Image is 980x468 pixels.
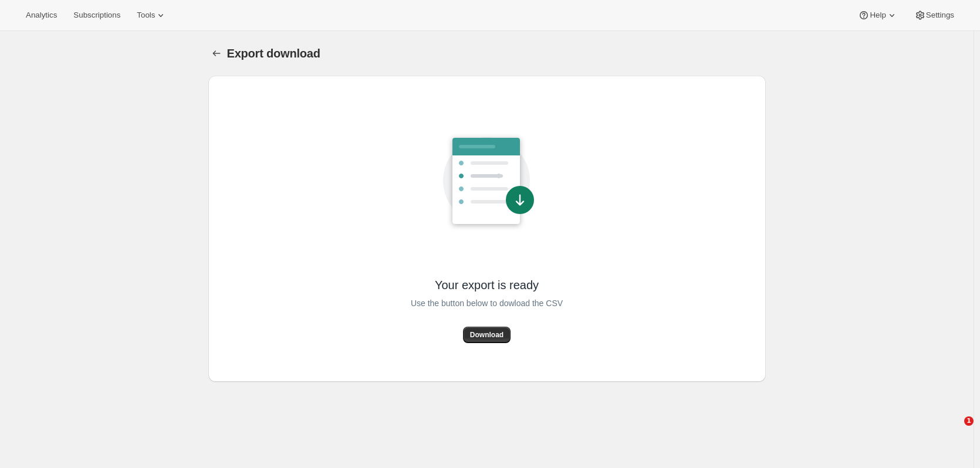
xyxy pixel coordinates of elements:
span: Use the button below to dowload the CSV [411,296,563,310]
span: Help [870,11,886,20]
button: Tools [130,7,174,23]
button: Export download [208,45,225,62]
iframe: Intercom live chat [940,416,968,445]
span: Settings [926,11,954,20]
button: Analytics [19,7,64,23]
span: Export download [227,47,320,60]
span: 1 [964,416,974,426]
button: Subscriptions [66,7,127,23]
button: Settings [907,7,961,23]
span: Your export is ready [435,277,539,293]
button: Help [851,7,904,23]
span: Subscriptions [73,11,120,20]
span: Tools [137,11,155,20]
span: Download [470,330,503,340]
button: Download [463,327,511,343]
span: Analytics [26,11,57,20]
